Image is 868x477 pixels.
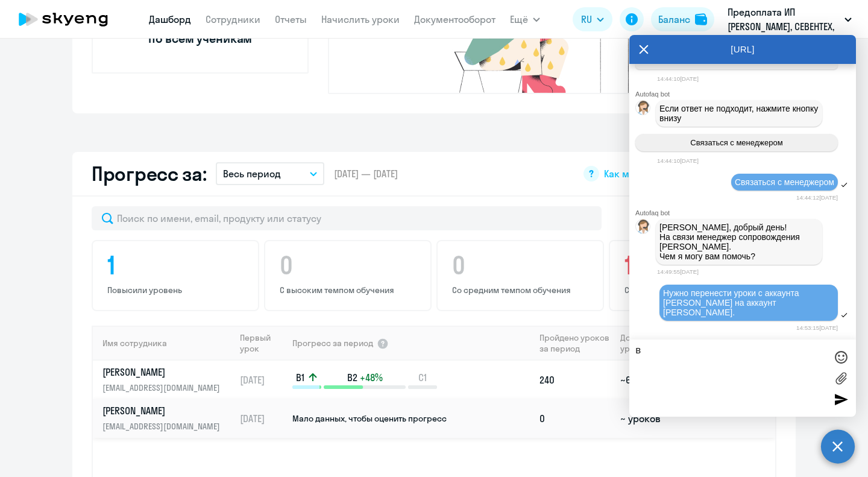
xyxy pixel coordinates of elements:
span: RU [581,12,592,27]
span: Мало данных, чтобы оценить прогресс [292,413,447,424]
img: balance [695,13,707,25]
h4: 1 [107,251,247,280]
span: Связаться с менеджером [735,177,834,187]
textarea: в количе [635,346,826,411]
span: Нужно перенести уроки с аккаунта [PERSON_NAME] на аккаунт [PERSON_NAME]. [663,288,801,317]
td: ~ уроков [615,399,688,438]
button: Балансbalance [651,7,714,31]
p: Повысили уровень [107,285,247,295]
a: [PERSON_NAME][EMAIL_ADDRESS][DOMAIN_NAME] [102,365,234,394]
span: Ещё [510,12,528,27]
span: +48% [360,371,383,384]
span: B2 [347,371,357,384]
p: Весь период [223,166,281,181]
span: [DATE] — [DATE] [334,167,398,180]
a: Дашборд [149,13,191,25]
td: 0 [535,399,615,438]
div: Баланс [658,12,690,27]
span: Прогресс за период [292,338,373,349]
p: [PERSON_NAME] [102,404,227,417]
th: До завершения уровня [615,326,688,361]
th: Имя сотрудника [93,326,235,361]
th: Пройдено уроков за период [535,326,615,361]
p: [PERSON_NAME] [102,365,227,379]
button: Связаться с менеджером [635,134,838,151]
td: 240 [535,361,615,399]
p: [PERSON_NAME], добрый день! На связи менеджер сопровождения [PERSON_NAME]. Чем я могу вам помочь? [659,223,819,261]
td: ~65 уроков [615,361,688,399]
h4: 1 [624,251,764,280]
span: Как мы считаем [604,167,678,180]
h2: Прогресс за: [92,162,206,186]
a: Отчеты [275,13,307,25]
th: Первый урок [235,326,291,361]
span: Если ответ не подходит, нажмите кнопку внизу [659,104,820,123]
a: Начислить уроки [321,13,400,25]
span: Связаться с менеджером [690,138,782,147]
span: B1 [296,371,304,384]
input: Поиск по имени, email, продукту или статусу [92,206,602,230]
div: Autofaq bot [635,209,856,216]
p: [EMAIL_ADDRESS][DOMAIN_NAME] [102,420,227,433]
button: Весь период [216,162,324,185]
label: Лимит 10 файлов [832,369,850,387]
a: Сотрудники [206,13,260,25]
div: Autofaq bot [635,90,856,98]
a: [PERSON_NAME][EMAIL_ADDRESS][DOMAIN_NAME] [102,404,234,433]
time: 14:53:15[DATE] [796,324,838,331]
button: RU [573,7,612,31]
time: 14:44:12[DATE] [796,194,838,201]
img: bot avatar [636,101,651,118]
p: [EMAIL_ADDRESS][DOMAIN_NAME] [102,381,227,394]
a: Документооборот [414,13,495,25]
time: 14:49:55[DATE] [657,268,699,275]
td: [DATE] [235,361,291,399]
p: С низким темпом обучения [624,285,764,295]
time: 14:44:10[DATE] [657,75,699,82]
span: C1 [418,371,427,384]
p: Предоплата ИП [PERSON_NAME], СЕВЕНТЕХ, ООО [728,5,840,34]
time: 14:44:10[DATE] [657,157,699,164]
button: Ещё [510,7,540,31]
button: Предоплата ИП [PERSON_NAME], СЕВЕНТЕХ, ООО [722,5,858,34]
td: [DATE] [235,399,291,438]
img: bot avatar [636,220,651,237]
